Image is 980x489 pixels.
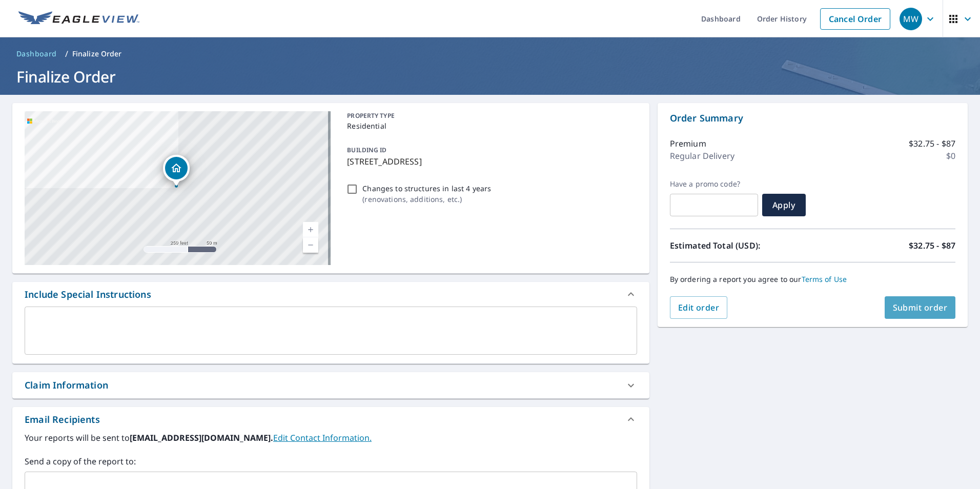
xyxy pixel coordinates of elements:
[25,378,108,392] div: Claim Information
[893,302,948,313] span: Submit order
[12,46,968,62] nav: breadcrumb
[12,66,968,87] h1: Finalize Order
[347,120,632,131] p: Residential
[347,155,632,168] p: [STREET_ADDRESS]
[909,239,955,252] p: $32.75 - $87
[670,239,813,252] p: Estimated Total (USD):
[670,296,728,319] button: Edit order
[670,275,955,284] p: By ordering a report you agree to our
[885,296,956,319] button: Submit order
[12,282,649,307] div: Include Special Instructions
[130,432,273,443] b: [EMAIL_ADDRESS][DOMAIN_NAME].
[900,8,922,30] div: MW
[362,183,491,194] p: Changes to structures in last 4 years
[12,46,61,62] a: Dashboard
[273,432,372,443] a: EditContactInfo
[670,111,955,125] p: Order Summary
[16,49,57,59] span: Dashboard
[946,150,955,162] p: $0
[670,179,758,189] label: Have a promo code?
[12,407,649,432] div: Email Recipients
[25,413,100,426] div: Email Recipients
[362,194,491,205] p: ( renovations, additions, etc. )
[802,274,847,284] a: Terms of Use
[72,49,122,59] p: Finalize Order
[347,146,386,154] p: BUILDING ID
[25,288,151,301] div: Include Special Instructions
[762,194,806,216] button: Apply
[303,237,318,253] a: Current Level 17, Zoom Out
[347,111,632,120] p: PROPERTY TYPE
[820,8,890,30] a: Cancel Order
[303,222,318,237] a: Current Level 17, Zoom In
[25,455,637,467] label: Send a copy of the report to:
[18,11,139,27] img: EV Logo
[678,302,720,313] span: Edit order
[163,155,190,187] div: Dropped pin, building 1, Residential property, 137 Coleridge St Brooklyn, NY 11235
[65,48,68,60] li: /
[909,137,955,150] p: $32.75 - $87
[12,372,649,398] div: Claim Information
[670,150,734,162] p: Regular Delivery
[25,432,637,444] label: Your reports will be sent to
[770,199,798,211] span: Apply
[670,137,706,150] p: Premium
